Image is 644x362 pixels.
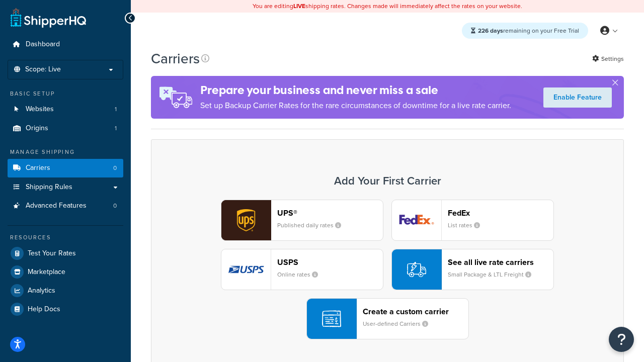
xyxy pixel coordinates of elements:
small: Online rates [277,270,326,279]
small: Small Package & LTL Freight [448,270,539,279]
strong: 226 days [478,26,503,35]
span: 1 [115,124,117,133]
h3: Add Your First Carrier [162,175,613,187]
button: Create a custom carrierUser-defined Carriers [306,298,469,339]
small: User-defined Carriers [363,319,436,328]
a: Websites 1 [8,100,123,119]
span: Carriers [26,164,50,172]
header: Create a custom carrier [363,307,468,316]
span: Dashboard [26,40,60,49]
span: Origins [26,124,48,133]
div: Resources [8,233,123,242]
div: Basic Setup [8,89,123,98]
img: ups logo [221,200,271,240]
a: Analytics [8,282,123,300]
span: 1 [115,105,117,114]
p: Set up Backup Carrier Rates for the rare circumstances of downtime for a live rate carrier. [200,99,511,113]
div: Manage Shipping [8,148,123,156]
b: LIVE [293,2,305,11]
a: Origins 1 [8,119,123,138]
header: FedEx [448,208,553,218]
li: Origins [8,119,123,138]
a: Help Docs [8,300,123,318]
img: usps logo [221,249,271,290]
h1: Carriers [151,49,200,68]
small: Published daily rates [277,221,349,230]
img: icon-carrier-custom-c93b8a24.svg [322,309,341,328]
a: Shipping Rules [8,178,123,197]
img: fedEx logo [392,200,441,240]
a: Marketplace [8,263,123,281]
span: Shipping Rules [26,183,72,192]
a: Carriers 0 [8,159,123,177]
span: Websites [26,105,54,114]
span: Analytics [28,287,55,295]
li: Advanced Features [8,197,123,215]
span: Scope: Live [25,65,61,74]
button: Open Resource Center [609,327,634,352]
header: USPS [277,257,383,267]
button: fedEx logoFedExList rates [391,200,554,241]
span: 0 [113,202,117,210]
button: usps logoUSPSOnline rates [221,249,383,290]
a: Enable Feature [543,87,612,108]
a: Dashboard [8,35,123,54]
img: icon-carrier-liverate-becf4550.svg [407,260,426,279]
h4: Prepare your business and never miss a sale [200,82,511,99]
span: Help Docs [28,305,60,314]
a: Test Your Rates [8,244,123,262]
span: Test Your Rates [28,249,76,258]
span: Marketplace [28,268,65,277]
span: Advanced Features [26,202,87,210]
a: Advanced Features 0 [8,197,123,215]
small: List rates [448,221,488,230]
a: Settings [592,52,624,66]
button: ups logoUPS®Published daily rates [221,200,383,241]
button: See all live rate carriersSmall Package & LTL Freight [391,249,554,290]
header: See all live rate carriers [448,257,553,267]
span: 0 [113,164,117,172]
a: ShipperHQ Home [11,8,86,28]
img: ad-rules-rateshop-fe6ec290ccb7230408bd80ed9643f0289d75e0ffd9eb532fc0e269fcd187b520.png [151,76,200,119]
li: Websites [8,100,123,119]
header: UPS® [277,208,383,218]
li: Carriers [8,159,123,177]
div: remaining on your Free Trial [462,23,588,39]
